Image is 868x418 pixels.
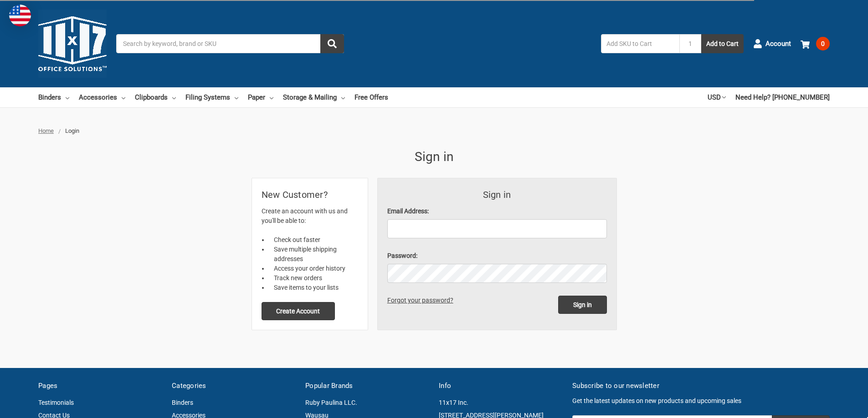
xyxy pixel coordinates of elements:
label: Email Address: [387,206,607,216]
a: Accessories [79,87,125,107]
a: Clipboards [135,87,176,107]
button: Add to Cart [701,34,744,53]
a: Home [38,127,54,134]
h3: Sign in [387,188,607,201]
img: duty and tax information for United States [9,5,31,26]
a: 0 [801,32,830,55]
p: Create an account with us and you'll be able to: [262,206,358,226]
button: Create Account [262,302,335,320]
a: Filing Systems [185,87,238,107]
label: Password: [387,251,607,261]
a: Binders [172,399,193,406]
p: Get the latest updates on new products and upcoming sales [572,396,830,406]
li: Check out faster [269,235,358,245]
li: Track new orders [269,273,358,283]
a: Binders [38,87,69,107]
span: 0 [816,37,830,50]
a: Testimonials [38,399,74,406]
a: USD [708,87,726,107]
h5: Subscribe to our newsletter [572,381,830,391]
a: Ruby Paulina LLC. [305,399,357,406]
li: Save items to your lists [269,283,358,292]
a: Need Help? [PHONE_NUMBER] [735,87,830,107]
li: Save multiple shipping addresses [269,245,358,264]
a: Create Account [262,307,335,314]
h5: Pages [38,381,162,391]
input: Sign in [558,296,607,314]
span: Account [765,39,791,49]
h1: Sign in [252,147,616,166]
img: 11x17.com [38,10,107,78]
h5: Info [439,381,563,391]
a: Paper [248,87,273,107]
li: Access your order history [269,264,358,273]
a: Account [753,32,791,55]
input: Add SKU to Cart [601,34,679,53]
h5: Popular Brands [305,381,429,391]
h2: New Customer? [262,188,358,201]
a: Free Offers [354,87,388,107]
input: Search by keyword, brand or SKU [116,34,344,53]
a: Forgot your password? [387,297,457,304]
a: Storage & Mailing [283,87,345,107]
span: Login [65,127,79,134]
h5: Categories [172,381,296,391]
